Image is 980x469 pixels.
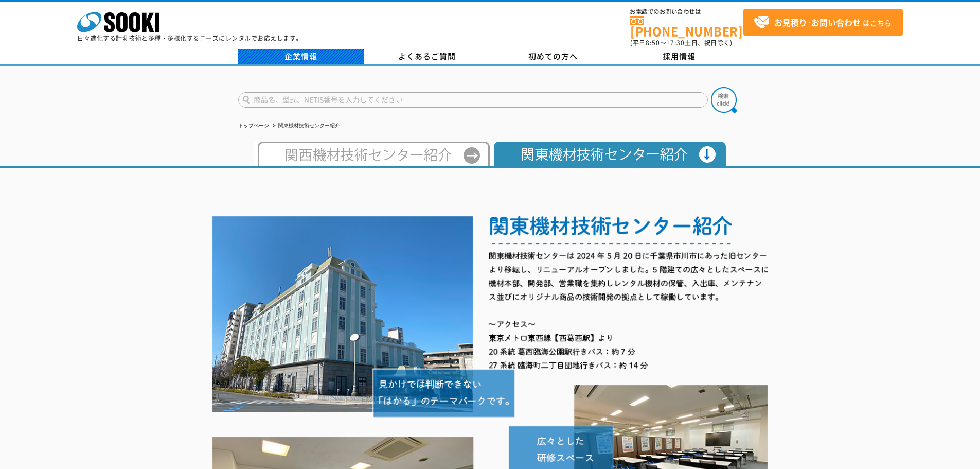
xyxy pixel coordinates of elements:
[630,9,743,15] span: お電話でのお問い合わせは
[238,123,269,128] a: トップページ
[711,87,737,113] img: btn_search.png
[364,49,490,64] a: よくあるご質問
[254,157,490,164] a: 西日本テクニカルセンター紹介
[77,35,302,41] p: 日々進化する計測技術と多種・多様化するニーズにレンタルでお応えします。
[238,49,364,64] a: 企業情報
[630,16,743,37] a: [PHONE_NUMBER]
[774,16,861,28] strong: お見積り･お問い合わせ
[238,92,708,108] input: 商品名、型式、NETIS番号を入力してください
[490,142,726,166] img: 関東機材技術センター紹介
[271,120,340,131] li: 関東機材技術センター紹介
[616,49,742,64] a: 採用情報
[254,142,490,166] img: 西日本テクニカルセンター紹介
[490,49,616,64] a: 初めての方へ
[743,9,903,36] a: お見積り･お問い合わせはこちら
[630,38,732,47] span: (平日 ～ 土日、祝日除く)
[646,38,660,47] span: 8:50
[528,50,578,62] span: 初めての方へ
[754,15,892,30] span: はこちら
[666,38,685,47] span: 17:30
[490,157,726,164] a: 関東機材技術センター紹介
